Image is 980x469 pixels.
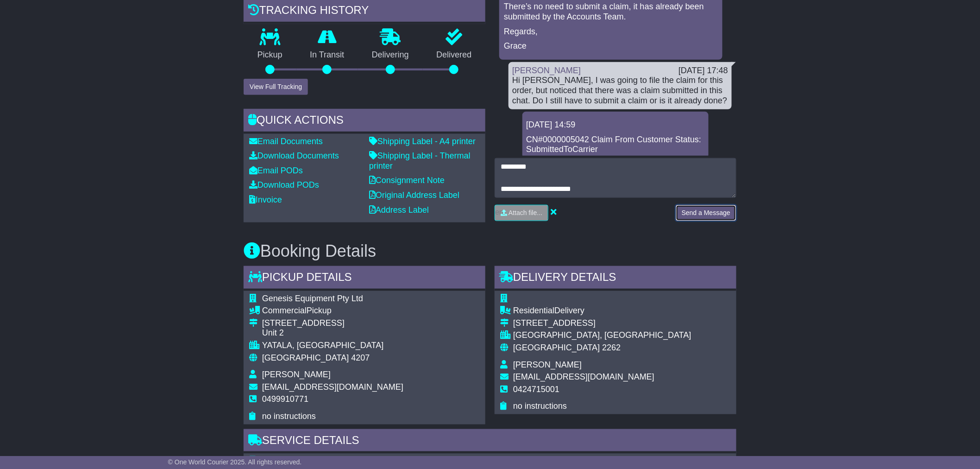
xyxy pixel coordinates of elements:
[513,318,691,329] div: [STREET_ADDRESS]
[504,2,718,22] p: There’s no need to submit a claim, it has already been submitted by the Accounts Team.
[513,330,691,341] div: [GEOGRAPHIC_DATA], [GEOGRAPHIC_DATA]
[296,50,358,60] p: In Transit
[358,50,423,60] p: Delivering
[262,318,403,329] div: [STREET_ADDRESS]
[512,76,728,106] div: Hi [PERSON_NAME], I was going to file the claim for this order, but noticed that there was a clai...
[369,176,445,185] a: Consignment Note
[351,353,370,362] span: 4207
[262,328,403,338] div: Unit 2
[262,341,403,351] div: YATALA, [GEOGRAPHIC_DATA]
[495,266,736,291] div: Delivery Details
[262,412,316,421] span: no instructions
[168,458,302,466] span: © One World Courier 2025. All rights reserved.
[513,343,600,352] span: [GEOGRAPHIC_DATA]
[526,135,705,155] div: CN#0000005042 Claim From Customer Status: SubmittedToCarrier
[513,306,691,316] div: Delivery
[244,79,308,95] button: View Full Tracking
[513,360,582,369] span: [PERSON_NAME]
[244,429,736,454] div: Service Details
[262,382,403,392] span: [EMAIL_ADDRESS][DOMAIN_NAME]
[513,372,654,381] span: [EMAIL_ADDRESS][DOMAIN_NAME]
[513,401,567,411] span: no instructions
[249,166,303,175] a: Email PODs
[262,370,331,379] span: [PERSON_NAME]
[262,294,363,303] span: Genesis Equipment Pty Ltd
[262,394,308,404] span: 0499910771
[244,109,485,134] div: Quick Actions
[504,41,718,51] p: Grace
[423,50,486,60] p: Delivered
[262,353,349,362] span: [GEOGRAPHIC_DATA]
[244,50,296,60] p: Pickup
[244,242,736,260] h3: Booking Details
[676,205,736,221] button: Send a Message
[513,306,554,315] span: Residential
[504,27,718,37] p: Regards,
[512,66,581,75] a: [PERSON_NAME]
[369,205,429,215] a: Address Label
[249,137,323,146] a: Email Documents
[602,343,621,352] span: 2262
[244,266,485,291] div: Pickup Details
[369,137,476,146] a: Shipping Label - A4 printer
[262,306,403,316] div: Pickup
[249,195,282,204] a: Invoice
[249,180,319,190] a: Download PODs
[678,66,728,76] div: [DATE] 17:48
[526,120,705,130] div: [DATE] 14:59
[249,151,339,160] a: Download Documents
[369,151,471,171] a: Shipping Label - Thermal printer
[369,190,459,200] a: Original Address Label
[513,385,559,394] span: 0424715001
[262,306,307,315] span: Commercial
